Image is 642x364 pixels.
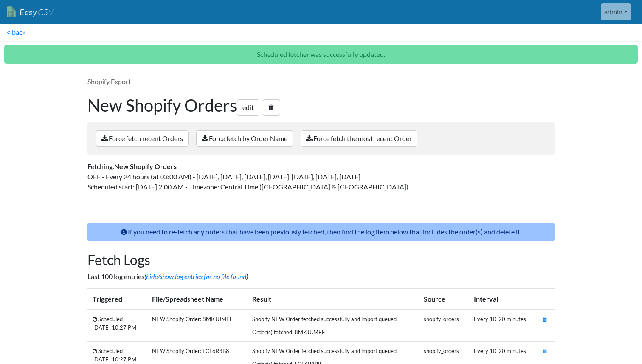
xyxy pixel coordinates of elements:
p: Order(s) fetched: 8MKJUMEF [252,326,333,337]
p: Fetching: OFF - Every 24 hours (at 03:00 AM) - [DATE], [DATE], [DATE], [DATE], [DATE], [DATE], [D... [87,161,555,192]
td: Shopify NEW Order fetched successfully and import queued. [247,310,419,342]
a: edit [237,99,259,116]
th: Triggered [87,289,147,310]
a: EasyCSV [7,3,53,21]
span: CSV [37,7,53,17]
td: NEW Shopify Order: 8MKJUMEF [147,310,247,342]
h1: New Shopify Orders [87,95,555,116]
th: Result [247,289,419,310]
p: Scheduled fetcher was successfully updated. [4,45,638,64]
p: Shopify Export [87,76,555,87]
td: shopify_orders [419,310,469,342]
p: Last 100 log entries [87,271,555,282]
i: ( ) [144,272,248,280]
a: Force fetch by Order Name [196,130,293,147]
a: Force fetch the most recent Order [301,130,417,147]
td: Every 10-20 minutes [469,310,538,342]
th: File/Spreadsheet Name [147,289,247,310]
a: hide/show log entries for no file found [146,272,246,280]
a: admin [601,3,631,20]
td: Scheduled [DATE] 10:27 PM [87,310,147,342]
th: Interval [469,289,538,310]
h2: Fetch Logs [87,252,555,268]
th: Source [419,289,469,310]
p: If you need to re-fetch any orders that have been previously fetched, then find the log item belo... [87,223,555,241]
a: Force fetch recent Orders [96,130,189,147]
strong: New Shopify Orders [114,162,177,170]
